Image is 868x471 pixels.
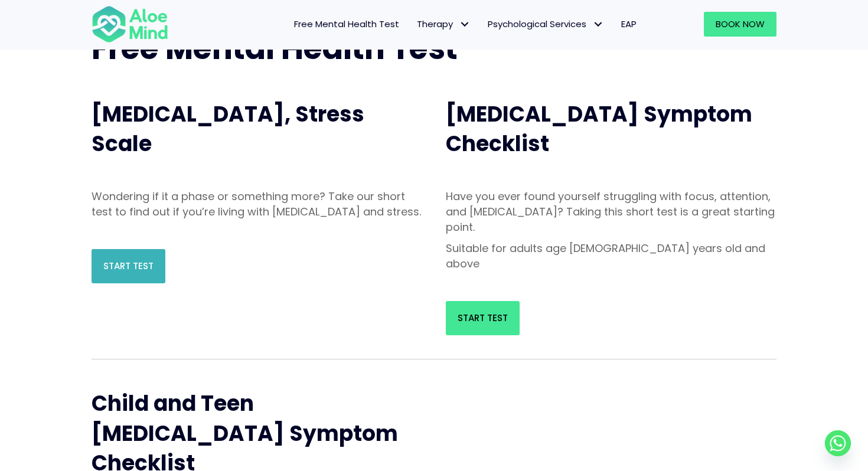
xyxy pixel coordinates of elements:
[612,12,645,37] a: EAP
[446,301,520,335] a: Start Test
[488,18,603,30] span: Psychological Services
[446,189,776,235] p: Have you ever found yourself struggling with focus, attention, and [MEDICAL_DATA]? Taking this sh...
[446,99,752,159] span: [MEDICAL_DATA] Symptom Checklist
[92,189,422,220] p: Wondering if it a phase or something more? Take our short test to find out if you’re living with ...
[825,430,851,456] a: Whatsapp
[446,241,776,272] p: Suitable for adults age [DEMOGRAPHIC_DATA] years old and above
[92,99,364,159] span: [MEDICAL_DATA], Stress Scale
[285,12,408,37] a: Free Mental Health Test
[716,18,765,30] span: Book Now
[103,260,154,272] span: Start Test
[92,249,165,283] a: Start Test
[621,18,637,30] span: EAP
[408,12,479,37] a: TherapyTherapy: submenu
[294,18,399,30] span: Free Mental Health Test
[92,5,168,44] img: Aloe mind Logo
[589,16,606,33] span: Psychological Services: submenu
[479,12,612,37] a: Psychological ServicesPsychological Services: submenu
[417,18,470,30] span: Therapy
[184,12,645,37] nav: Menu
[704,12,776,37] a: Book Now
[456,16,473,33] span: Therapy: submenu
[458,312,508,324] span: Start Test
